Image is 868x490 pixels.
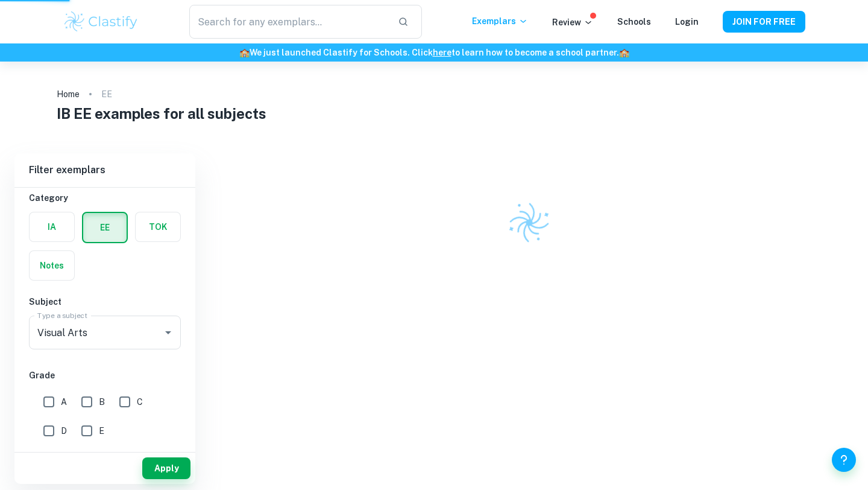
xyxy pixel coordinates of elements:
a: Schools [617,17,651,27]
button: EE [83,213,127,242]
h6: Subject [29,295,181,308]
h1: IB EE examples for all subjects [57,103,812,124]
button: TOK [136,212,180,241]
p: Review [552,16,593,29]
span: 🏫 [619,48,629,57]
button: Open [160,324,177,341]
a: Login [675,17,699,27]
button: Help and Feedback [832,448,856,472]
span: D [61,424,67,437]
h6: Grade [29,369,181,382]
h6: Category [29,191,181,205]
a: Home [57,86,80,103]
span: C [137,395,143,409]
button: Notes [30,251,74,280]
input: Search for any exemplars... [189,5,388,39]
img: Clastify logo [503,196,556,250]
label: Type a subject [37,310,87,320]
span: E [99,424,104,437]
h6: Filter exemplars [14,153,195,187]
p: EE [101,87,112,101]
img: Clastify logo [63,10,139,34]
button: IA [30,212,74,241]
span: A [61,395,67,409]
h6: We just launched Clastify for Schools. Click to learn how to become a school partner. [2,46,866,59]
p: Exemplars [472,14,528,28]
button: JOIN FOR FREE [723,11,805,33]
a: here [433,48,451,57]
span: B [99,395,105,409]
span: 🏫 [239,48,250,57]
button: Apply [142,457,190,479]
